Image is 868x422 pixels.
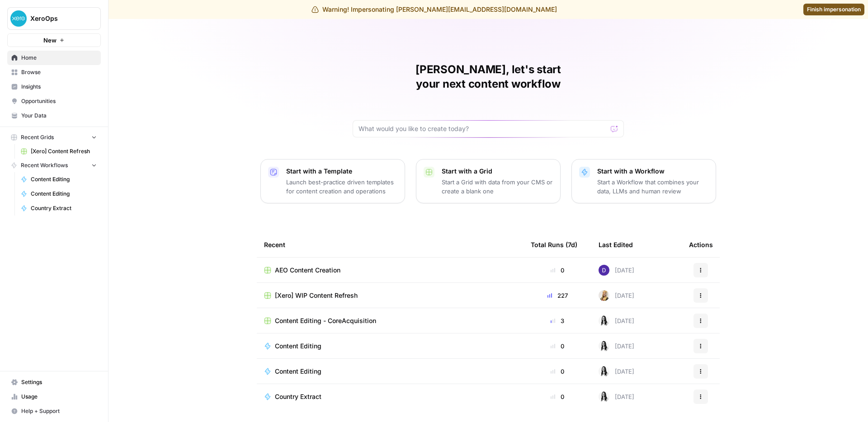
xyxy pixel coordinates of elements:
div: [DATE] [599,391,634,402]
div: 0 [531,342,584,351]
a: Insights [7,80,101,94]
p: Launch best-practice driven templates for content creation and operations [286,178,397,196]
span: Content Editing [31,190,97,198]
div: [DATE] [599,366,634,377]
span: [Xero] WIP Content Refresh [275,291,358,300]
button: Start with a WorkflowStart a Workflow that combines your data, LLMs and human review [571,159,716,203]
span: Country Extract [275,392,321,401]
span: Finish impersonation [807,5,861,14]
span: Recent Grids [21,133,54,141]
button: Recent Grids [7,131,101,144]
a: Country Extract [17,201,101,216]
img: zka6akx770trzh69562he2ydpv4t [599,391,609,402]
img: XeroOps Logo [10,10,27,27]
img: 6clbhjv5t98vtpq4yyt91utag0vy [599,265,609,276]
div: 227 [531,291,584,300]
a: Opportunities [7,94,101,108]
span: Recent Workflows [21,161,68,169]
p: Start a Grid with data from your CMS or create a blank one [442,178,553,196]
span: [Xero] Content Refresh [31,147,97,155]
span: Opportunities [21,97,97,105]
a: Content Editing [17,172,101,187]
a: Home [7,51,101,65]
span: AEO Content Creation [275,266,340,275]
img: zka6akx770trzh69562he2ydpv4t [599,366,609,377]
span: New [43,36,57,45]
span: Content Editing [275,367,321,376]
p: Start a Workflow that combines your data, LLMs and human review [597,178,708,196]
p: Start with a Grid [442,167,553,176]
button: Help + Support [7,404,101,418]
span: Usage [21,393,97,401]
span: Home [21,54,97,62]
p: Start with a Template [286,167,397,176]
button: Recent Workflows [7,159,101,172]
a: Browse [7,65,101,80]
div: Recent [264,232,516,257]
button: Workspace: XeroOps [7,7,101,30]
span: XeroOps [30,14,85,23]
div: Total Runs (7d) [531,232,577,257]
a: Content Editing [17,187,101,201]
a: Country Extract [264,392,516,401]
a: [Xero] Content Refresh [17,144,101,159]
img: zka6akx770trzh69562he2ydpv4t [599,315,609,326]
div: 0 [531,266,584,275]
a: [Xero] WIP Content Refresh [264,291,516,300]
span: Content Editing [275,342,321,351]
span: Country Extract [31,204,97,212]
button: New [7,33,101,47]
div: Warning! Impersonating [PERSON_NAME][EMAIL_ADDRESS][DOMAIN_NAME] [311,5,557,14]
span: Your Data [21,112,97,120]
a: Content Editing [264,342,516,351]
input: What would you like to create today? [359,124,607,133]
a: Finish impersonation [803,4,864,15]
button: Start with a TemplateLaunch best-practice driven templates for content creation and operations [260,159,405,203]
div: Actions [689,232,713,257]
div: [DATE] [599,265,634,276]
span: Content Editing [31,175,97,183]
span: Settings [21,378,97,386]
span: Browse [21,68,97,76]
div: [DATE] [599,341,634,352]
span: Insights [21,83,97,91]
div: Last Edited [599,232,633,257]
p: Start with a Workflow [597,167,708,176]
h1: [PERSON_NAME], let's start your next content workflow [353,62,624,91]
a: Content Editing [264,367,516,376]
a: Usage [7,389,101,404]
button: Start with a GridStart a Grid with data from your CMS or create a blank one [416,159,561,203]
span: Help + Support [21,407,97,415]
a: Content Editing - CoreAcquisition [264,316,516,325]
div: [DATE] [599,290,634,301]
img: zka6akx770trzh69562he2ydpv4t [599,341,609,352]
div: [DATE] [599,315,634,326]
div: 3 [531,316,584,325]
a: Your Data [7,108,101,123]
span: Content Editing - CoreAcquisition [275,316,376,325]
div: 0 [531,392,584,401]
div: 0 [531,367,584,376]
a: AEO Content Creation [264,266,516,275]
img: ygsh7oolkwauxdw54hskm6m165th [599,290,609,301]
a: Settings [7,375,101,389]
